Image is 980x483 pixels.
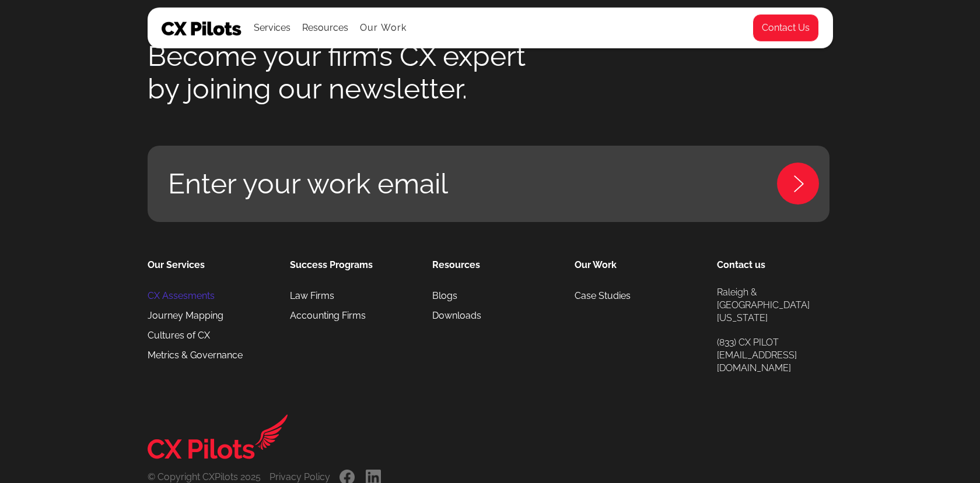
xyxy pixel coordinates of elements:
a: Contact Us [752,14,819,42]
a: Success Programs [290,257,373,273]
a: Law Firms [290,286,334,306]
a: Our Work [360,23,407,33]
a: CX Assesments [148,286,215,306]
a: Case Studies [575,286,631,306]
a: Downloads [432,306,481,326]
h2: Become your firm’s CX expert by joining our newsletter. [148,40,526,105]
div: Services [254,20,290,36]
div: Services [254,8,290,48]
a: Enter your work email [148,146,829,222]
a: Resources [432,257,480,273]
a: Cultures of CX [148,326,210,345]
a: Blogs [432,286,457,306]
a: (833) CX PILOT [717,336,779,349]
div: Resources [302,20,348,36]
a: Raleigh & [GEOGRAPHIC_DATA][US_STATE] [717,286,833,325]
a: Metrics & Governance [148,345,243,365]
a: Our Services [148,257,205,273]
a: Accounting Firms [290,306,366,326]
a: Contact us [717,257,765,273]
a: Journey Mapping [148,306,223,326]
div: Resources [302,8,348,48]
div: Our Work [575,257,617,273]
a: [EMAIL_ADDRESS][DOMAIN_NAME] [717,349,833,375]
